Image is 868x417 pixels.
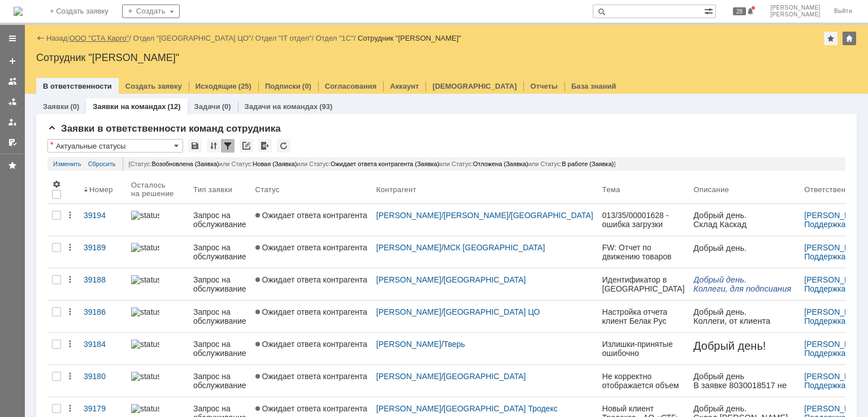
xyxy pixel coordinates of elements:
[61,136,77,145] span: com
[8,111,95,120] span: [GEOGRAPHIC_DATA]
[75,296,84,305] span: @
[8,157,41,166] span: Birukova
[16,305,19,314] span: .
[50,141,53,149] div: Настройки списка отличаются от сохраненных в виде
[804,220,858,229] a: Поддержка 1С
[194,102,220,111] a: Задачи
[84,243,122,252] div: 39189
[7,193,93,211] span: +
[824,32,837,45] div: Добавить в избранное
[255,275,367,284] span: Ожидает ответа контрагента
[189,268,251,300] a: Запрос на обслуживание
[59,136,61,145] span: .
[7,183,72,192] span: ООО «СТА Карго»
[131,211,159,220] img: statusbar-100 (1).png
[598,268,689,300] a: Идентификатор в [GEOGRAPHIC_DATA]
[8,148,87,157] span: Моб.8 989 707 36 96
[84,372,122,381] div: 39180
[193,185,232,194] div: Тип заявки
[79,204,127,236] a: 39194
[84,307,122,316] div: 39186
[84,404,122,413] div: 39179
[72,228,79,236] span: ru
[88,157,116,171] a: Сбросить
[571,82,616,90] a: База знаний
[602,340,685,358] div: Излишки-принятые ошибочно
[43,82,112,90] a: В ответственности
[251,333,372,364] a: Ожидает ответа контрагента
[432,82,517,90] a: [DEMOGRAPHIC_DATA]
[316,34,354,42] a: Отдел "1С"
[18,136,59,145] span: TotalGroup
[127,175,189,204] th: Осталось на решение
[693,185,729,194] div: Описание
[7,93,93,111] span: +
[127,333,189,364] a: statusbar-100 (1).png
[7,184,93,202] i: 7 921 350 13 69
[52,180,61,189] span: Настройки
[7,46,55,54] span: С уважением,
[245,102,318,111] a: Задачи на командах
[189,365,251,397] a: Запрос на обслуживание
[11,394,128,402] span: При ответе добавьте комментарий выше
[255,404,367,413] span: Ожидает ответа контрагента
[46,34,67,42] a: Назад
[602,243,685,261] div: FW: Отчет по движению товаров 17:00 ПАО МГТС [GEOGRAPHIC_DATA] от [DATE]
[7,193,42,201] span: Моб. тел.
[66,275,75,284] div: Действия
[255,185,280,194] div: Статус
[79,301,127,332] a: 39186
[122,5,180,18] div: Создать
[41,157,43,166] span: .
[598,175,689,204] th: Тема
[189,333,251,364] a: Запрос на обслуживание
[131,307,159,316] img: statusbar-100 (1).png
[804,349,858,358] a: Поддержка 1С
[598,365,689,397] a: Не корректно отображается объем
[19,305,26,314] span: ru
[17,127,21,136] span: o
[8,166,75,175] a: [DOMAIN_NAME]
[376,243,593,252] div: /
[64,127,72,136] span: ru
[7,184,93,202] span: +
[40,238,42,247] span: .
[123,157,840,171] div: [Статус: или Статус: или Статус: или Статус: или Статус: ]
[207,139,220,153] div: Сортировка...
[67,33,69,42] div: |
[376,340,593,349] div: /
[530,82,558,90] a: Отчеты
[8,130,75,139] span: БЦ Поиск оф.805
[240,139,253,153] div: Скопировать ссылку на список
[3,52,21,70] a: Создать заявку
[7,84,72,92] span: ООО «СТА Карго»
[33,228,41,236] span: @
[251,236,372,268] a: Ожидает ответа контрагента
[131,340,159,349] img: statusbar-100 (1).png
[33,112,37,121] span: +
[255,307,367,316] span: Ожидает ответа контрагента
[43,102,68,111] a: Заявки
[444,372,526,381] a: [GEOGRAPHIC_DATA]
[7,155,89,173] span: Старший специалист группы учёта
[255,372,367,381] span: Ожидает ответа контрагента
[770,11,821,18] span: [PERSON_NAME]
[189,175,251,204] th: Тип заявки
[131,372,159,381] img: statusbar-100 (1).png
[7,136,55,145] span: С уважением,
[3,133,21,151] a: Мои согласования
[33,212,37,220] span: +
[193,307,246,325] div: Запрос на обслуживание
[319,102,332,111] div: (93)
[376,185,416,194] div: Контрагент
[804,284,858,293] a: Поддержка 1С
[258,139,272,153] div: Экспорт списка
[79,333,127,364] a: 39184
[372,175,598,204] th: Контрагент
[255,34,316,42] div: /
[251,301,372,332] a: Ожидает ответа контрагента
[238,82,251,90] div: (25)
